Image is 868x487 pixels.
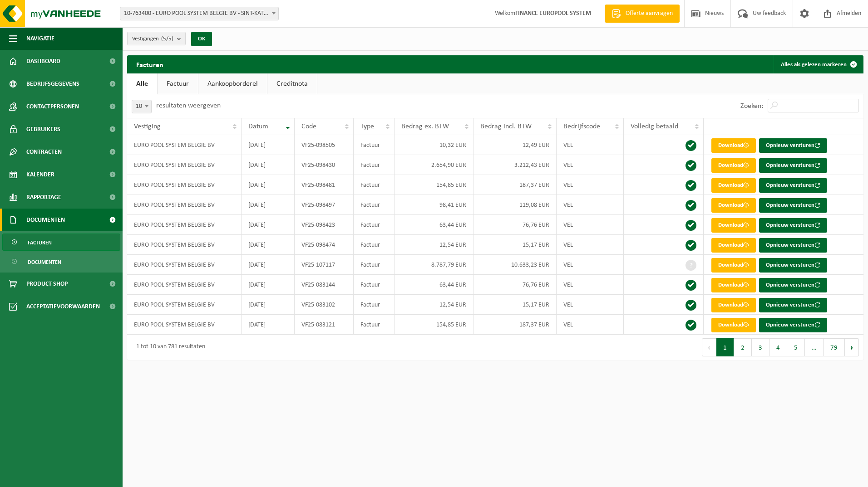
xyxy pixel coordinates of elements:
[395,215,473,235] td: 63,44 EUR
[824,338,845,356] button: 79
[740,102,763,110] label: Zoeken:
[295,175,353,195] td: VF25-098481
[557,235,624,255] td: VEL
[473,215,557,235] td: 76,76 EUR
[759,298,827,312] button: Opnieuw versturen
[515,10,591,17] strong: FINANCE EUROPOOL SYSTEM
[631,123,678,130] span: Volledig betaald
[26,141,62,163] span: Contracten
[354,235,395,255] td: Factuur
[354,155,395,175] td: Factuur
[473,235,557,255] td: 15,17 EUR
[557,175,624,195] td: VEL
[395,155,473,175] td: 2.654,90 EUR
[120,7,279,20] span: 10-763400 - EURO POOL SYSTEM BELGIE BV - SINT-KATELIJNE-WAVER
[28,234,52,251] span: Facturen
[26,73,79,95] span: Bedrijfsgegevens
[191,32,212,46] button: OK
[295,315,353,335] td: VF25-083121
[557,215,624,235] td: VEL
[711,238,756,253] a: Download
[711,218,756,233] a: Download
[354,175,395,195] td: Factuur
[557,135,624,155] td: VEL
[354,195,395,215] td: Factuur
[26,95,79,118] span: Contactpersonen
[557,255,624,275] td: VEL
[759,238,827,253] button: Opnieuw versturen
[557,155,624,175] td: VEL
[127,195,242,215] td: EURO POOL SYSTEM BELGIE BV
[711,158,756,173] a: Download
[734,338,752,356] button: 2
[395,295,473,315] td: 12,54 EUR
[2,253,120,270] a: Documenten
[295,135,353,155] td: VF25-098505
[623,9,675,18] span: Offerte aanvragen
[395,175,473,195] td: 154,85 EUR
[845,338,859,356] button: Next
[242,275,295,295] td: [DATE]
[295,215,353,235] td: VF25-098423
[752,338,769,356] button: 3
[473,315,557,335] td: 187,37 EUR
[395,195,473,215] td: 98,41 EUR
[242,255,295,275] td: [DATE]
[242,315,295,335] td: [DATE]
[127,275,242,295] td: EURO POOL SYSTEM BELGIE BV
[759,278,827,292] button: Opnieuw versturen
[395,135,473,155] td: 10,32 EUR
[563,123,600,130] span: Bedrijfscode
[26,27,54,50] span: Navigatie
[127,315,242,335] td: EURO POOL SYSTEM BELGIE BV
[127,255,242,275] td: EURO POOL SYSTEM BELGIE BV
[295,235,353,255] td: VF25-098474
[759,258,827,273] button: Opnieuw versturen
[759,198,827,213] button: Opnieuw versturen
[295,155,353,175] td: VF25-098430
[158,73,198,94] a: Factuur
[759,158,827,173] button: Opnieuw versturen
[242,215,295,235] td: [DATE]
[557,295,624,315] td: VEL
[295,295,353,315] td: VF25-083102
[480,123,532,130] span: Bedrag incl. BTW
[473,295,557,315] td: 15,17 EUR
[156,102,221,109] label: resultaten weergeven
[473,155,557,175] td: 3.212,43 EUR
[774,55,863,73] button: Alles als gelezen markeren
[354,215,395,235] td: Factuur
[401,123,449,130] span: Bedrag ex. BTW
[28,253,61,271] span: Documenten
[473,195,557,215] td: 119,08 EUR
[769,338,787,356] button: 4
[395,235,473,255] td: 12,54 EUR
[711,318,756,332] a: Download
[127,215,242,235] td: EURO POOL SYSTEM BELGIE BV
[711,178,756,193] a: Download
[132,339,205,356] div: 1 tot 10 van 781 resultaten
[711,198,756,213] a: Download
[295,275,353,295] td: VF25-083144
[759,178,827,193] button: Opnieuw versturen
[395,275,473,295] td: 63,44 EUR
[557,315,624,335] td: VEL
[134,123,161,130] span: Vestiging
[2,234,120,251] a: Facturen
[26,295,100,318] span: Acceptatievoorwaarden
[759,318,827,332] button: Opnieuw versturen
[711,278,756,292] a: Download
[711,258,756,273] a: Download
[127,175,242,195] td: EURO POOL SYSTEM BELGIE BV
[242,295,295,315] td: [DATE]
[127,32,186,45] button: Vestigingen(5/5)
[711,138,756,153] a: Download
[295,195,353,215] td: VF25-098497
[354,275,395,295] td: Factuur
[26,209,65,231] span: Documenten
[242,175,295,195] td: [DATE]
[354,315,395,335] td: Factuur
[198,73,267,94] a: Aankoopborderel
[473,135,557,155] td: 12,49 EUR
[473,255,557,275] td: 10.633,23 EUR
